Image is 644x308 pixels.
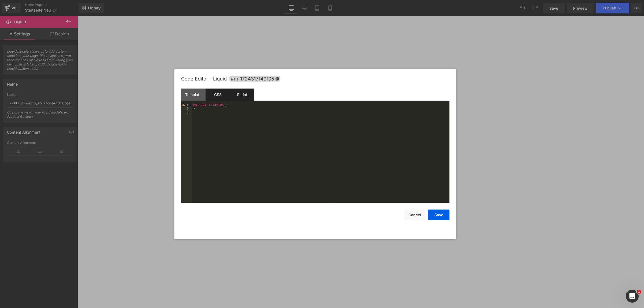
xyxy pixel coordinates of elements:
[230,89,254,101] div: Script
[404,210,425,220] button: Cancel
[181,89,206,101] div: Template
[181,76,227,82] span: Code Editor - Liquid
[206,89,230,101] div: CSS
[181,107,192,111] div: 2
[229,76,280,82] span: Click to copy
[637,290,641,294] span: 1
[181,103,192,107] div: 1
[181,111,192,114] div: 3
[626,290,639,303] iframe: Intercom live chat
[428,210,449,220] button: Save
